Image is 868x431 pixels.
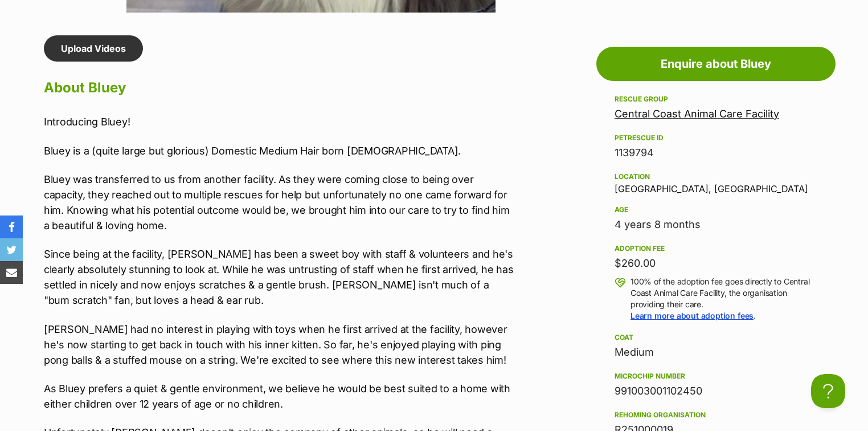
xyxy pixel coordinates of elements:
div: 991003001102450 [615,383,817,399]
p: [PERSON_NAME] had no interest in playing with toys when he first arrived at the facility, however... [44,322,514,368]
div: Adoption fee [615,244,817,253]
p: 100% of the adoption fee goes directly to Central Coast Animal Care Facility, the organisation pr... [630,276,817,322]
div: Coat [615,333,817,342]
a: Central Coast Animal Care Facility [615,108,779,120]
div: Rehoming organisation [615,410,817,420]
p: Since being at the facility, [PERSON_NAME] has been a sweet boy with staff & volunteers and he's ... [44,246,514,308]
div: Microchip number [615,372,817,381]
p: Introducing Bluey! [44,114,514,129]
div: 4 years 8 months [615,217,817,233]
div: Rescue group [615,95,817,104]
div: [GEOGRAPHIC_DATA], [GEOGRAPHIC_DATA] [615,170,817,194]
a: Enquire about Bluey [596,47,836,81]
h2: About Bluey [44,75,514,100]
div: $260.00 [615,255,817,271]
div: Medium [615,344,817,360]
p: Bluey is a (quite large but glorious) Domestic Medium Hair born [DEMOGRAPHIC_DATA]. [44,143,514,158]
div: Age [615,205,817,214]
iframe: Help Scout Beacon - Open [811,374,845,408]
div: PetRescue ID [615,133,817,143]
div: Location [615,172,817,181]
a: Upload Videos [44,35,143,62]
div: 1139794 [615,145,817,161]
a: Learn more about adoption fees [630,311,754,320]
p: As Bluey prefers a quiet & gentle environment, we believe he would be best suited to a home with ... [44,381,514,412]
p: Bluey was transferred to us from another facility. As they were coming close to being over capaci... [44,172,514,233]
